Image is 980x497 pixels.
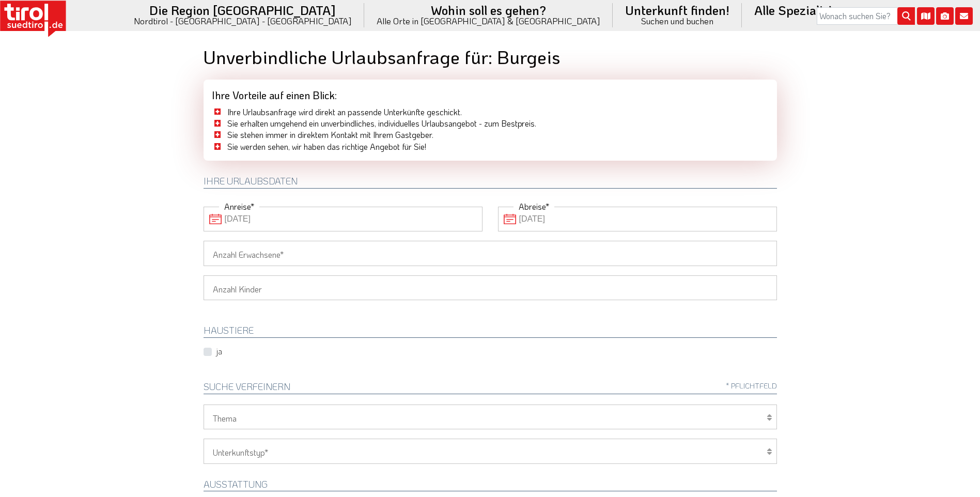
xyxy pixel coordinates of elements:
[204,325,777,338] h2: HAUSTIERE
[134,17,352,25] small: Nordtirol - [GEOGRAPHIC_DATA] - [GEOGRAPHIC_DATA]
[917,7,935,25] i: Karte öffnen
[212,141,769,152] li: Sie werden sehen, wir haben das richtige Angebot für Sie!
[212,129,769,141] li: Sie stehen immer in direktem Kontakt mit Ihrem Gastgeber.
[377,17,600,25] small: Alle Orte in [GEOGRAPHIC_DATA] & [GEOGRAPHIC_DATA]
[936,7,954,25] i: Fotogalerie
[955,7,973,25] i: Kontakt
[625,17,729,25] small: Suchen und buchen
[212,118,769,129] li: Sie erhalten umgehend ein unverbindliches, individuelles Urlaubsangebot - zum Bestpreis.
[204,80,777,106] div: Ihre Vorteile auf einen Blick:
[204,479,777,492] h2: Ausstattung
[212,106,769,118] li: Ihre Urlaubsanfrage wird direkt an passende Unterkünfte geschickt.
[204,176,777,189] h2: Ihre Urlaubsdaten
[216,346,222,357] label: ja
[817,7,915,25] input: Wonach suchen Sie?
[204,382,777,394] h2: Suche verfeinern
[204,46,777,67] h1: Unverbindliche Urlaubsanfrage für: Burgeis
[726,382,777,390] span: * Pflichtfeld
